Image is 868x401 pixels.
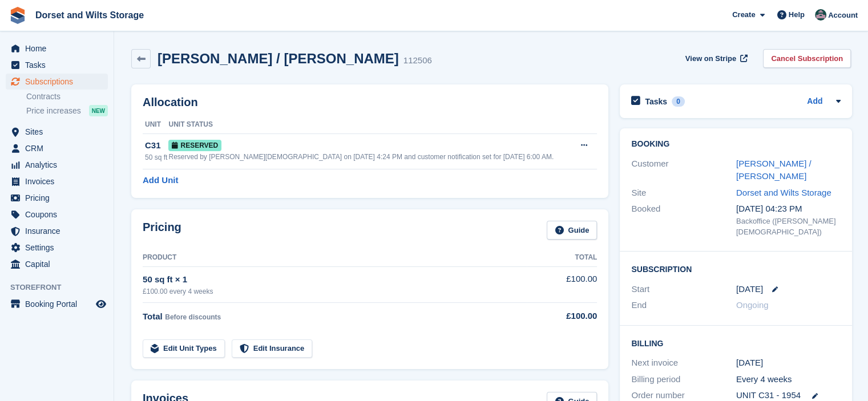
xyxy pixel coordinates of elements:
[168,140,221,151] span: Reserved
[6,74,108,90] a: menu
[25,256,94,272] span: Capital
[94,297,108,311] a: Preview store
[158,51,399,66] h2: [PERSON_NAME] / [PERSON_NAME]
[736,188,831,197] a: Dorset and Wilts Storage
[25,190,94,206] span: Pricing
[6,256,108,272] a: menu
[143,221,181,240] h2: Pricing
[6,173,108,189] a: menu
[165,313,221,321] span: Before discounts
[25,206,94,222] span: Coupons
[403,54,432,67] div: 112506
[645,96,667,107] h2: Tasks
[527,249,597,267] th: Total
[31,6,148,25] a: Dorset and Wilts Storage
[143,339,225,358] a: Edit Unit Types
[547,221,597,240] a: Guide
[527,310,597,323] div: £100.00
[143,116,168,134] th: Unit
[25,40,94,56] span: Home
[89,105,108,116] div: NEW
[143,96,597,109] h2: Allocation
[736,373,841,386] div: Every 4 weeks
[143,249,527,267] th: Product
[6,124,108,140] a: menu
[631,263,841,274] h2: Subscription
[736,357,841,370] div: [DATE]
[145,139,168,152] div: C31
[681,49,750,68] a: View on Stripe
[25,173,94,189] span: Invoices
[26,104,108,117] a: Price increases NEW
[25,74,94,90] span: Subscriptions
[25,240,94,256] span: Settings
[6,296,108,312] a: menu
[789,9,805,21] span: Help
[732,9,755,21] span: Create
[143,286,527,297] div: £100.00 every 4 weeks
[168,116,572,134] th: Unit Status
[25,223,94,239] span: Insurance
[631,202,736,238] div: Booked
[143,174,178,187] a: Add Unit
[736,216,841,238] div: Backoffice ([PERSON_NAME][DEMOGRAPHIC_DATA])
[736,283,763,296] time: 2025-10-09 00:00:00 UTC
[6,240,108,256] a: menu
[828,10,858,21] span: Account
[145,152,168,163] div: 50 sq ft
[6,40,108,56] a: menu
[527,266,597,302] td: £100.00
[232,339,313,358] a: Edit Insurance
[815,9,826,21] img: Steph Chick
[631,157,736,183] div: Customer
[9,7,26,24] img: stora-icon-8386f47178a22dfd0bd8f6a31ec36ba5ce8667c1dd55bd0f319d3a0aa187defe.svg
[6,190,108,206] a: menu
[26,91,108,102] a: Contracts
[25,296,94,312] span: Booking Portal
[763,49,851,68] a: Cancel Subscription
[672,96,685,107] div: 0
[25,140,94,156] span: CRM
[631,283,736,296] div: Start
[631,187,736,200] div: Site
[631,373,736,386] div: Billing period
[6,140,108,156] a: menu
[25,124,94,140] span: Sites
[168,152,572,162] div: Reserved by [PERSON_NAME][DEMOGRAPHIC_DATA] on [DATE] 4:24 PM and customer notification set for [...
[685,53,736,64] span: View on Stripe
[6,206,108,222] a: menu
[143,311,163,321] span: Total
[631,140,841,149] h2: Booking
[631,299,736,312] div: End
[6,57,108,73] a: menu
[25,157,94,173] span: Analytics
[10,282,114,293] span: Storefront
[736,202,841,216] div: [DATE] 04:23 PM
[736,159,812,181] a: [PERSON_NAME] / [PERSON_NAME]
[807,95,822,108] a: Add
[6,223,108,239] a: menu
[6,157,108,173] a: menu
[26,106,81,116] span: Price increases
[143,273,527,286] div: 50 sq ft × 1
[631,337,841,349] h2: Billing
[631,357,736,370] div: Next invoice
[736,300,769,310] span: Ongoing
[25,57,94,73] span: Tasks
